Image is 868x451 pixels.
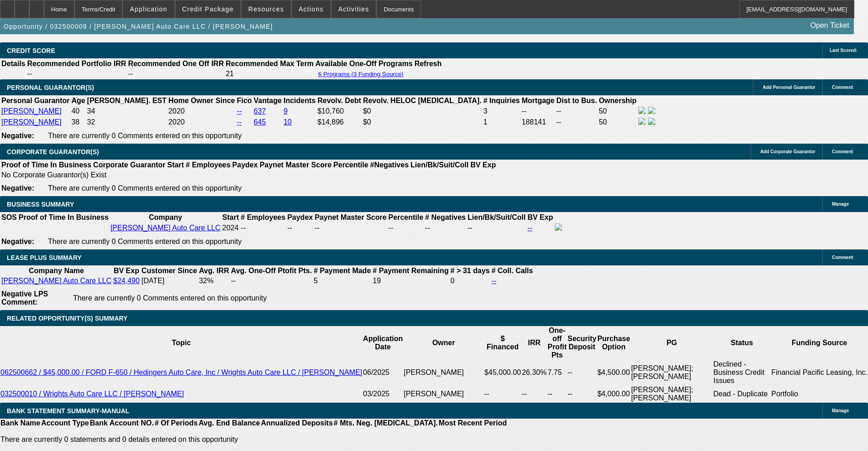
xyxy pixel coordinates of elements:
td: $45,000.00 [484,360,521,385]
span: Actions [299,5,324,13]
td: 38 [71,117,85,127]
b: Home Owner Since [168,97,235,104]
b: Avg. One-Off Ptofit Pts. [231,267,312,275]
b: Avg. IRR [199,267,229,275]
span: Add Personal Guarantor [763,85,815,90]
b: Personal Guarantor [1,97,69,104]
span: Add Corporate Guarantor [760,149,815,154]
a: -- [237,107,242,115]
td: 32 [87,117,167,127]
b: Start [222,213,239,221]
span: Manage [832,408,849,413]
td: 1 [483,117,520,127]
a: 10 [284,118,292,126]
th: IRR [521,326,547,360]
span: Application [130,5,167,13]
b: # Payment Remaining [373,267,448,275]
b: Fico [237,97,252,104]
span: Activities [338,5,369,13]
b: BV Exp [470,161,496,169]
span: There are currently 0 Comments entered on this opportunity [48,184,242,192]
span: Last Scored: [830,48,857,53]
div: -- [425,224,466,232]
b: Dist to Bus. [557,97,597,104]
th: Purchase Option [597,326,631,360]
td: -- [467,223,526,233]
img: facebook-icon.png [638,107,646,114]
th: Application Date [363,326,403,360]
td: -- [547,385,567,403]
span: Comment [832,85,853,90]
b: Lien/Bk/Suit/Coll [468,213,526,221]
img: linkedin-icon.png [648,118,655,125]
b: Percentile [333,161,368,169]
b: Paydex [232,161,258,169]
b: Incidents [284,97,316,104]
a: 645 [254,118,266,126]
td: 06/2025 [363,360,403,385]
a: -- [491,277,496,285]
span: -- [241,224,246,232]
b: Age [71,97,85,104]
th: PG [631,326,713,360]
th: # Mts. Neg. [MEDICAL_DATA]. [333,419,438,428]
td: -- [484,385,521,403]
a: -- [527,224,532,232]
a: 637 [254,107,266,115]
td: -- [521,106,555,116]
span: There are currently 0 Comments entered on this opportunity [73,294,267,302]
a: $24,490 [113,277,140,285]
th: Proof of Time In Business [1,161,92,170]
div: -- [389,224,423,232]
span: PERSONAL GUARANTOR(S) [7,84,94,91]
th: Details [1,59,26,68]
b: #Negatives [370,161,409,169]
b: Percentile [389,213,423,221]
th: Refresh [414,59,442,68]
button: Resources [242,0,291,18]
td: Portfolio [771,385,868,403]
img: facebook-icon.png [638,118,646,125]
th: Account Type [41,419,89,428]
td: 34 [87,106,167,116]
td: -- [567,360,597,385]
span: 2020 [168,118,185,126]
button: Credit Package [175,0,241,18]
b: Revolv. HELOC [MEDICAL_DATA]. [363,97,482,104]
b: # Negatives [425,213,466,221]
th: Available One-Off Programs [315,59,413,68]
td: 03/2025 [363,385,403,403]
button: Activities [331,0,376,18]
th: Recommended One Off IRR [127,59,224,68]
span: CREDIT SCORE [7,47,55,54]
b: Negative LPS Comment: [1,290,48,306]
td: Declined - Business Credit Issues [713,360,771,385]
b: # Inquiries [483,97,520,104]
td: 50 [598,117,637,127]
td: 5 [313,276,371,285]
b: Company [149,213,182,221]
b: Company Name [29,267,84,275]
td: 0 [450,276,490,285]
span: Opportunity / 032500009 / [PERSON_NAME] Auto Care LLC / [PERSON_NAME] [4,23,273,30]
a: [PERSON_NAME] Auto Care LLC [1,277,111,285]
td: 3 [483,106,520,116]
td: 19 [372,276,449,285]
td: -- [231,276,312,285]
td: [PERSON_NAME] [403,385,484,403]
th: Security Deposit [567,326,597,360]
b: Paynet Master Score [260,161,331,169]
th: Bank Account NO. [89,419,154,428]
b: Negative: [1,184,34,192]
a: [PERSON_NAME] [1,118,62,126]
span: Credit Package [182,5,234,13]
th: $ Financed [484,326,521,360]
p: There are currently 0 statements and 0 details entered on this opportunity [0,435,507,444]
img: linkedin-icon.png [648,107,655,114]
td: No Corporate Guarantor(s) Exist [1,171,500,180]
a: -- [237,118,242,126]
td: 2024 [222,223,239,233]
b: BV Exp [114,267,139,275]
td: 21 [225,69,314,78]
td: -- [521,385,547,403]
